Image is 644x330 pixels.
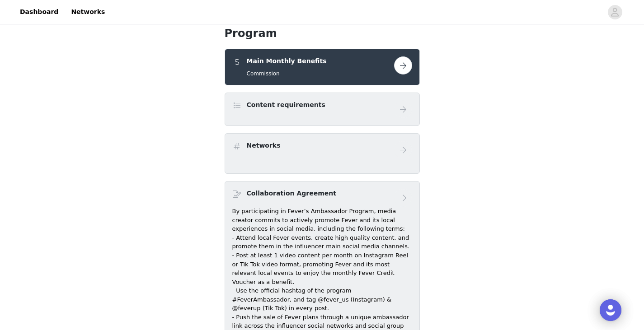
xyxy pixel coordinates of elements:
h4: Content requirements [247,100,325,110]
a: Networks [66,2,110,22]
div: avatar [611,5,619,19]
p: - Attend local Fever events, create high quality content, and promote them in the influencer main... [232,233,412,251]
h5: Commission [247,70,327,78]
div: Content requirements [225,93,420,126]
h4: Main Monthly Benefits [247,56,327,66]
p: By participating in Fever’s Ambassador Program, media creator commits to actively promote Fever a... [232,207,412,233]
div: Main Monthly Benefits [225,49,420,85]
h4: Networks [247,141,281,150]
a: Dashboard [14,2,64,22]
p: - Post at least 1 video content per month on Instagram Reel or Tik Tok video format, promoting Fe... [232,251,412,286]
div: Open Intercom Messenger [600,299,621,321]
h4: Collaboration Agreement [247,189,336,198]
p: - Use the official hashtag of the program #FeverAmbassador, and tag @fever_us (Instagram) & @feve... [232,286,412,313]
h1: [London] Fever Ambassador Program [225,9,420,42]
div: Networks [225,133,420,174]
